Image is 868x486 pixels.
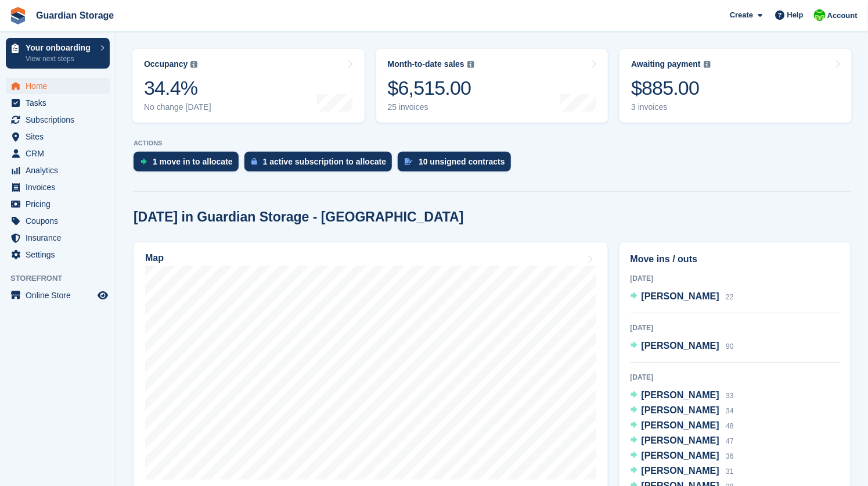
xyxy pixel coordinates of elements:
div: Awaiting payment [631,59,701,69]
a: Preview store [96,288,110,302]
a: 1 active subscription to allocate [244,152,398,177]
p: View next steps [26,53,95,64]
a: menu [6,128,110,145]
a: [PERSON_NAME] 31 [631,464,734,479]
a: Awaiting payment $885.00 3 invoices [620,49,852,123]
a: [PERSON_NAME] 48 [631,419,734,434]
a: menu [6,78,110,94]
a: 10 unsigned contracts [398,152,517,177]
a: [PERSON_NAME] 36 [631,449,734,464]
span: 90 [726,342,733,351]
span: Tasks [26,95,95,111]
a: 1 move in to allocate [134,152,244,177]
p: ACTIONS [134,140,851,147]
a: menu [6,213,110,229]
span: [PERSON_NAME] [642,405,719,415]
a: [PERSON_NAME] 90 [631,339,734,354]
a: menu [6,145,110,162]
div: 1 move in to allocate [153,157,233,166]
img: stora-icon-8386f47178a22dfd0bd8f6a31ec36ba5ce8667c1dd55bd0f319d3a0aa187defe.svg [9,7,27,24]
a: Occupancy 34.4% No change [DATE] [132,49,365,123]
a: [PERSON_NAME] 33 [631,388,734,403]
span: Storefront [10,273,116,284]
span: [PERSON_NAME] [642,435,719,445]
span: 36 [726,452,733,460]
span: Analytics [26,162,95,178]
span: Help [787,9,804,21]
div: $6,515.00 [388,76,474,100]
span: Coupons [26,213,95,229]
span: Insurance [26,230,95,246]
span: [PERSON_NAME] [642,466,719,476]
div: No change [DATE] [144,102,211,112]
img: icon-info-grey-7440780725fd019a000dd9b08b2336e03edf1995a4989e88bcd33f0948082b44.svg [190,61,197,68]
a: menu [6,246,110,263]
span: 48 [726,422,733,430]
span: Online Store [26,287,95,303]
img: icon-info-grey-7440780725fd019a000dd9b08b2336e03edf1995a4989e88bcd33f0948082b44.svg [704,61,711,68]
a: menu [6,287,110,303]
div: 34.4% [144,76,211,100]
span: 47 [726,437,733,445]
span: CRM [26,145,95,162]
img: contract_signature_icon-13c848040528278c33f63329250d36e43548de30e8caae1d1a13099fd9432cc5.svg [405,158,413,165]
p: Your onboarding [26,44,95,52]
a: menu [6,112,110,128]
span: [PERSON_NAME] [642,390,719,400]
div: 25 invoices [388,102,474,112]
img: active_subscription_to_allocate_icon-d502201f5373d7db506a760aba3b589e785aa758c864c3986d89f69b8ff3... [251,158,257,165]
img: move_ins_to_allocate_icon-fdf77a2bb77ea45bf5b3d319d69a93e2d87916cf1d5bf7949dd705db3b84f3ca.svg [141,158,147,165]
h2: [DATE] in Guardian Storage - [GEOGRAPHIC_DATA] [134,209,464,225]
div: Occupancy [144,59,188,69]
a: Your onboarding View next steps [6,38,110,69]
span: Home [26,78,95,94]
span: Sites [26,128,95,145]
img: Andrew Kinakin [814,9,826,21]
div: [DATE] [631,372,840,383]
h2: Move ins / outs [631,252,840,266]
img: icon-info-grey-7440780725fd019a000dd9b08b2336e03edf1995a4989e88bcd33f0948082b44.svg [467,61,474,68]
span: 22 [726,293,733,301]
a: menu [6,162,110,178]
a: Month-to-date sales $6,515.00 25 invoices [376,49,608,123]
div: 3 invoices [631,102,711,112]
div: 10 unsigned contracts [419,157,505,166]
div: Month-to-date sales [388,59,464,69]
div: [DATE] [631,323,840,333]
div: 1 active subscription to allocate [263,157,386,166]
span: [PERSON_NAME] [642,341,719,351]
span: [PERSON_NAME] [642,420,719,430]
span: Create [730,9,753,21]
span: 33 [726,392,733,400]
span: 31 [726,467,733,476]
span: Invoices [26,179,95,195]
a: Guardian Storage [31,6,118,25]
span: Pricing [26,196,95,212]
span: 34 [726,407,733,415]
div: $885.00 [631,76,711,100]
a: menu [6,196,110,212]
span: Subscriptions [26,112,95,128]
a: menu [6,230,110,246]
a: [PERSON_NAME] 47 [631,434,734,449]
div: [DATE] [631,273,840,284]
span: Account [827,10,858,22]
span: [PERSON_NAME] [642,451,719,460]
a: [PERSON_NAME] 34 [631,403,734,419]
span: [PERSON_NAME] [642,291,719,301]
h2: Map [145,253,164,263]
a: [PERSON_NAME] 22 [631,290,734,305]
a: menu [6,95,110,111]
span: Settings [26,246,95,263]
a: menu [6,179,110,195]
